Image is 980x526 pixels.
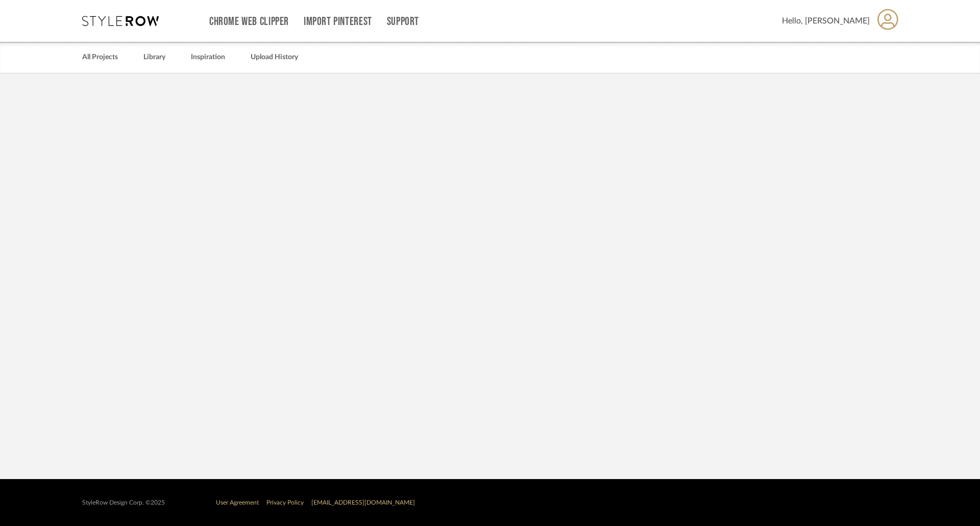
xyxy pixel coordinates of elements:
a: Upload History [251,51,298,64]
a: Support [387,17,419,26]
a: Privacy Policy [266,499,304,506]
a: All Projects [82,51,118,64]
div: StyleRow Design Corp. ©2025 [82,499,165,507]
a: Chrome Web Clipper [209,17,289,26]
a: [EMAIL_ADDRESS][DOMAIN_NAME] [311,499,415,506]
span: Hello, [PERSON_NAME] [782,15,870,27]
a: User Agreement [216,499,259,506]
a: Library [143,51,165,64]
a: Import Pinterest [304,17,372,26]
a: Inspiration [191,51,225,64]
